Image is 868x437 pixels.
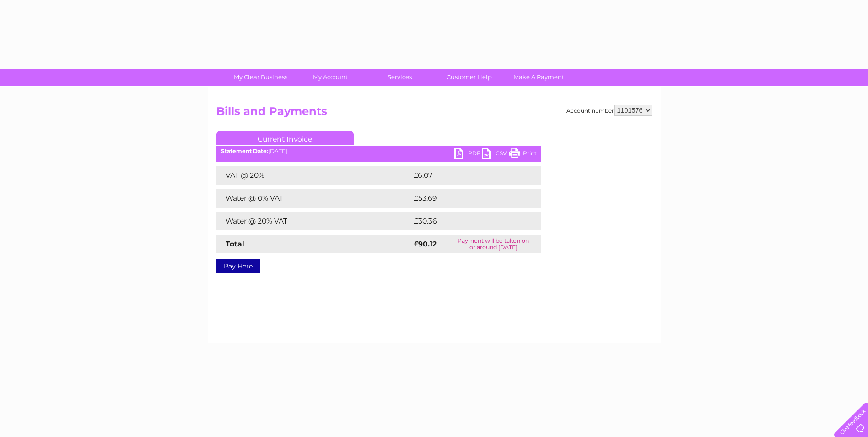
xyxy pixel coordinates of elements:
[216,259,260,273] a: Pay Here
[566,105,652,116] div: Account number
[411,212,523,230] td: £30.36
[216,189,411,208] td: Water @ 0% VAT
[216,131,354,145] a: Current Invoice
[411,189,523,208] td: £53.69
[454,148,482,161] a: PDF
[216,166,411,185] td: VAT @ 20%
[226,240,244,248] strong: Total
[501,69,577,86] a: Make A Payment
[223,69,298,86] a: My Clear Business
[431,69,507,86] a: Customer Help
[216,105,652,122] h2: Bills and Payments
[216,212,411,230] td: Water @ 20% VAT
[221,147,268,154] b: Statement Date:
[446,235,541,253] td: Payment will be taken on or around [DATE]
[292,69,368,86] a: My Account
[362,69,437,86] a: Services
[414,240,437,248] strong: £90.12
[509,148,537,161] a: Print
[482,148,509,161] a: CSV
[216,148,541,154] div: [DATE]
[411,166,520,185] td: £6.07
